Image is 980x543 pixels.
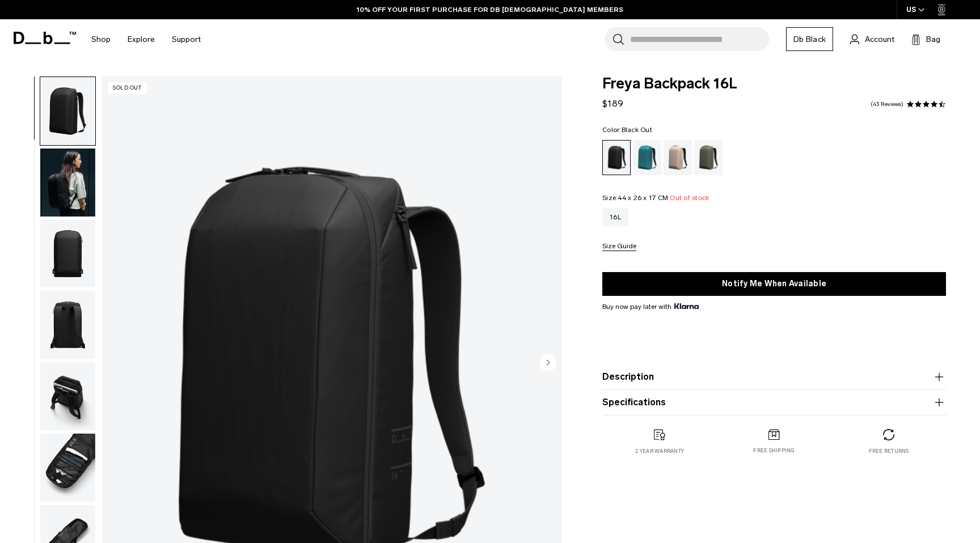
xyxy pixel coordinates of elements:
span: 44 x 26 x 17 CM [618,194,668,202]
a: Account [850,32,894,46]
button: Specifications [602,396,946,409]
a: Midnight Teal [633,140,661,175]
span: $189 [602,98,623,109]
img: Freya Backpack 16L Black Out [40,149,95,217]
p: Sold Out [108,82,146,94]
button: Description [602,370,946,384]
img: {"height" => 20, "alt" => "Klarna"} [674,303,699,309]
button: Size Guide [602,243,636,251]
a: 10% OFF YOUR FIRST PURCHASE FOR DB [DEMOGRAPHIC_DATA] MEMBERS [357,5,623,15]
button: Freya Backpack 16L Black Out [40,148,96,217]
img: Freya Backpack 16L Black Out [40,434,95,502]
p: Free returns [869,447,909,455]
a: Black Out [602,140,631,175]
a: 16L [602,208,628,226]
a: Shop [91,19,111,60]
span: Account [865,33,894,45]
legend: Color: [602,126,652,133]
nav: Main Navigation [83,19,209,60]
button: Bag [911,32,940,46]
img: Freya Backpack 16L Black Out [40,220,95,288]
span: Bag [926,33,940,45]
button: Freya Backpack 16L Black Out [40,290,96,359]
button: Notify Me When Available [602,272,946,296]
a: Db Black [786,27,833,51]
img: Freya Backpack 16L Black Out [40,362,95,430]
button: Freya Backpack 16L Black Out [40,433,96,502]
button: Freya Backpack 16L Black Out [40,362,96,431]
p: 2 year warranty [635,447,684,455]
span: Buy now pay later with [602,302,699,312]
button: Freya Backpack 16L Black Out [40,219,96,289]
a: 43 reviews [871,101,903,107]
a: Moss Green [694,140,723,175]
a: Fogbow Beige [664,140,692,175]
p: Free shipping [753,447,795,455]
a: Support [172,19,201,60]
button: Freya Backpack 16L Black Out [40,77,96,146]
span: Black Out [622,126,652,134]
a: Explore [128,19,155,60]
img: Freya Backpack 16L Black Out [40,77,95,145]
span: Freya Backpack 16L [602,77,946,91]
img: Freya Backpack 16L Black Out [40,291,95,359]
span: Out of stock [670,194,709,202]
button: Next slide [539,354,556,373]
legend: Size: [602,194,709,201]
